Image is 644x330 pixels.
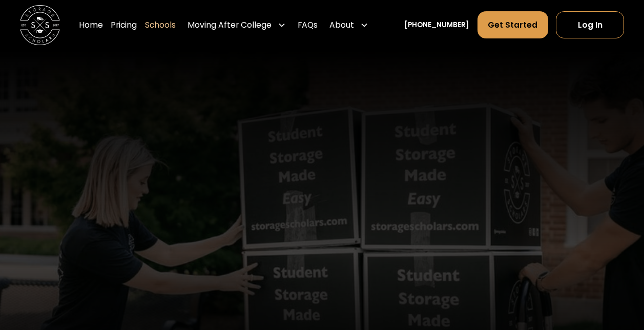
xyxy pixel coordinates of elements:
a: Get Started [477,11,548,38]
a: Schools [145,11,176,39]
a: Pricing [111,11,137,39]
div: About [329,19,354,31]
a: Home [79,11,103,39]
a: FAQs [298,11,318,39]
img: Storage Scholars main logo [20,5,60,45]
div: Moving After College [188,19,272,31]
a: Log In [556,11,624,38]
a: [PHONE_NUMBER] [404,20,469,31]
